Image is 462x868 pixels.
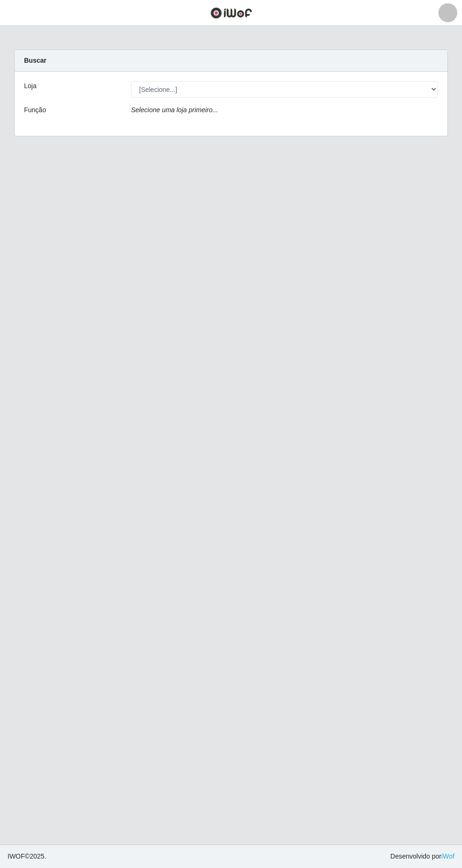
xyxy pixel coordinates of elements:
[8,851,46,861] span: © 2025 .
[8,852,25,860] span: IWOF
[390,851,454,861] span: Desenvolvido por
[131,106,218,114] i: Selecione uma loja primeiro...
[210,7,252,19] img: CoreUI Logo
[24,81,36,91] label: Loja
[441,852,454,860] a: iWof
[24,57,46,64] strong: Buscar
[24,105,46,115] label: Função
